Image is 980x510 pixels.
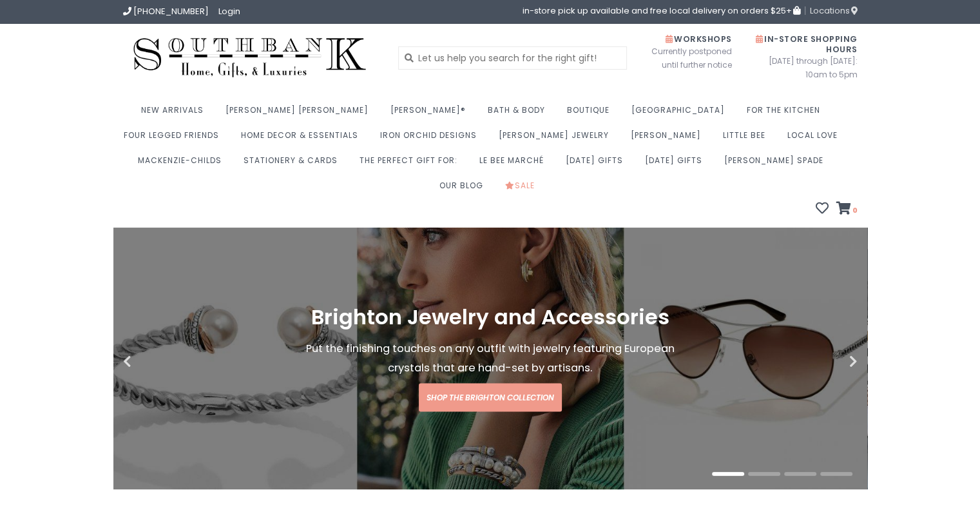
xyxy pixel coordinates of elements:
[723,126,772,152] a: Little Bee
[712,472,744,476] button: 1 of 4
[439,177,490,202] a: Our Blog
[218,5,240,17] a: Login
[141,101,210,126] a: New Arrivals
[499,126,615,152] a: [PERSON_NAME] Jewelry
[747,101,827,126] a: For the Kitchen
[724,152,830,177] a: [PERSON_NAME] Spade
[635,44,732,72] span: Currently postponed until further notice
[419,384,562,412] a: Shop the Brighton Collection
[645,152,709,177] a: [DATE] Gifts
[479,152,550,177] a: Le Bee Marché
[756,34,858,55] span: In-Store Shopping Hours
[123,355,187,368] button: Previous
[631,126,707,152] a: [PERSON_NAME]
[488,101,552,126] a: Bath & Body
[836,203,858,216] a: 0
[123,34,377,82] img: Southbank Gift Company -- Home, Gifts, and Luxuries
[398,46,627,70] input: Let us help you search for the right gift!
[810,5,858,17] span: Locations
[805,6,858,15] a: Locations
[631,101,731,126] a: [GEOGRAPHIC_DATA]
[390,101,472,126] a: [PERSON_NAME]®
[138,152,228,177] a: MacKenzie-Childs
[523,6,800,15] span: in-store pick up available and free local delivery on orders $25+
[851,205,858,215] span: 0
[793,355,858,368] button: Next
[241,126,365,152] a: Home Decor & Essentials
[133,5,209,17] span: [PHONE_NUMBER]
[244,152,344,177] a: Stationery & Cards
[748,472,780,476] button: 2 of 4
[292,306,689,329] h1: Brighton Jewelry and Accessories
[505,177,541,202] a: Sale
[666,34,732,44] span: Workshops
[360,152,464,177] a: The perfect gift for:
[751,54,858,81] span: [DATE] through [DATE]: 10am to 5pm
[566,152,629,177] a: [DATE] Gifts
[380,126,483,152] a: Iron Orchid Designs
[820,472,852,476] button: 4 of 4
[124,126,226,152] a: Four Legged Friends
[787,126,844,152] a: Local Love
[306,341,675,375] span: Put the finishing touches on any outfit with jewelry featuring European crystals that are hand-se...
[226,101,375,126] a: [PERSON_NAME] [PERSON_NAME]
[567,101,616,126] a: Boutique
[123,5,209,17] a: [PHONE_NUMBER]
[784,472,816,476] button: 3 of 4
